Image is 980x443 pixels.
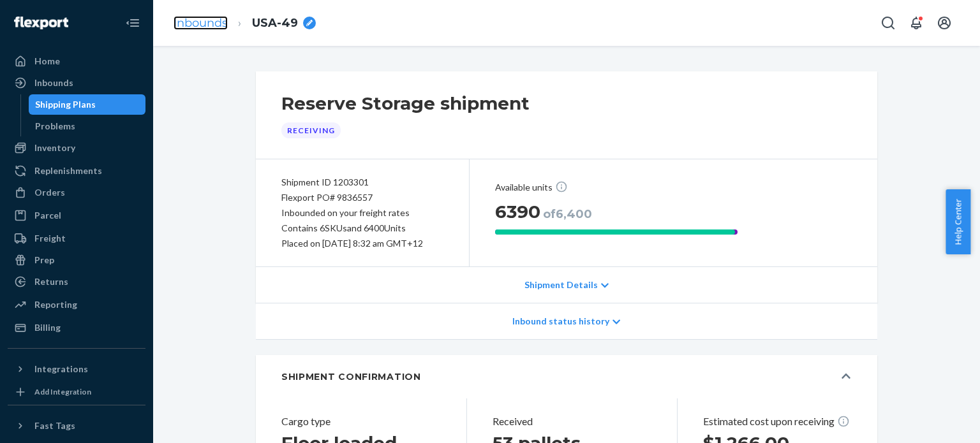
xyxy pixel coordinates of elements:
[34,232,66,245] div: Freight
[256,355,877,398] button: SHIPMENT CONFIRMATION
[8,416,145,436] button: Fast Tags
[281,122,341,138] div: Receiving
[8,205,145,226] a: Parcel
[8,51,145,71] a: Home
[281,414,431,429] header: Cargo type
[493,414,641,429] header: Received
[8,161,145,181] a: Replenishments
[34,363,88,375] div: Integrations
[252,15,298,32] span: USA-49
[34,186,65,199] div: Orders
[495,229,852,235] div: Available now 6390,Receiving 10
[8,294,145,315] a: Reporting
[875,10,901,36] button: Open Search Box
[34,321,61,334] div: Billing
[29,116,146,136] a: Problems
[281,221,443,236] div: Contains 6 SKUs and 6400 Units
[35,98,96,111] div: Shipping Plans
[34,76,73,89] div: Inbounds
[8,384,145,400] a: Add Integration
[495,229,735,235] div: Available now 6390
[512,315,609,328] p: Inbound status history
[174,16,228,30] a: Inbounds
[281,190,443,205] div: Flexport PO# 9836557
[34,298,77,311] div: Reporting
[8,73,145,93] a: Inbounds
[543,206,592,222] h1: of 6,400
[495,180,553,195] p: Available units
[120,10,145,36] button: Close Navigation
[281,370,421,383] h5: SHIPMENT CONFIRMATION
[8,182,145,203] a: Orders
[163,4,326,42] ol: breadcrumbs
[8,272,145,292] a: Returns
[281,175,443,190] div: Shipment ID 1203301
[932,10,957,36] button: Open account menu
[34,254,54,266] div: Prep
[495,229,738,235] div: Receiving 10
[34,419,75,432] div: Fast Tags
[34,164,102,177] div: Replenishments
[34,209,61,222] div: Parcel
[8,228,145,249] a: Freight
[8,359,145,379] button: Integrations
[34,142,75,154] div: Inventory
[34,55,60,68] div: Home
[29,94,146,115] a: Shipping Plans
[34,275,68,288] div: Returns
[946,189,970,254] button: Help Center
[903,10,929,36] button: Open notifications
[281,205,443,221] div: Inbounded on your freight rates
[495,200,540,223] h1: 6390
[281,92,530,115] h2: Reserve Storage shipment
[524,279,598,291] p: Shipment Details
[8,317,145,338] a: Billing
[281,236,443,251] div: Placed on [DATE] 8:32 am GMT+12
[8,250,145,270] a: Prep
[35,120,75,133] div: Problems
[34,386,91,397] div: Add Integration
[8,138,145,158] a: Inventory
[14,17,68,29] img: Flexport logo
[703,414,852,429] p: Estimated cost upon receiving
